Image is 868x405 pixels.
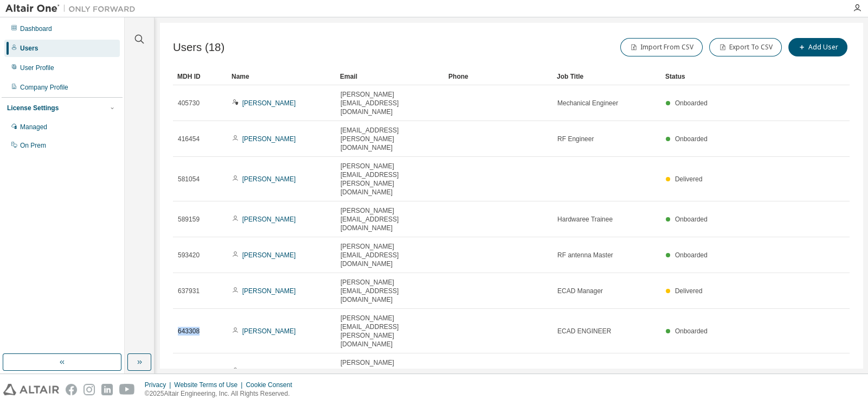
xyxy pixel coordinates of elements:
a: [PERSON_NAME] [242,99,296,107]
span: Users (18) [173,41,224,54]
button: Add User [788,38,847,56]
button: Import From CSV [620,38,703,56]
div: Users [20,44,38,53]
div: Status [665,68,793,85]
span: Mechanical Engineer [557,99,618,107]
div: User Profile [20,64,54,72]
a: [PERSON_NAME] [242,216,296,223]
div: Privacy [145,381,174,389]
div: MDH ID [177,68,223,85]
a: [PERSON_NAME] Ropero [242,368,319,375]
span: RF antenna Master [557,251,613,260]
div: Cookie Consent [246,381,298,389]
span: Delivered [675,175,703,183]
div: Managed [20,123,47,131]
span: Onboarded [675,327,708,335]
div: Job Title [557,68,657,85]
button: Export To CSV [709,38,782,56]
span: Onboarded [675,99,708,107]
div: Company Profile [20,83,68,92]
img: instagram.svg [83,384,95,395]
span: Onboarded [675,135,708,143]
span: [PERSON_NAME][EMAIL_ADDRESS][PERSON_NAME][DOMAIN_NAME] [340,314,439,349]
span: Onboarded [675,368,708,375]
span: ECAD ENGINEER [557,327,611,336]
div: License Settings [7,104,59,112]
div: On Prem [20,141,46,150]
a: [PERSON_NAME] [242,327,296,335]
span: Onboarded [675,216,708,223]
span: [PERSON_NAME][EMAIL_ADDRESS][DOMAIN_NAME] [340,242,439,268]
span: 643308 [178,327,200,336]
img: Altair One [5,3,141,14]
span: 581054 [178,175,200,183]
span: 661765 [178,367,200,376]
img: linkedin.svg [101,384,113,395]
span: [PERSON_NAME][EMAIL_ADDRESS][DOMAIN_NAME] [340,278,439,304]
div: Dashboard [20,24,52,33]
div: Email [340,68,440,85]
span: Hardwaree Trainee [557,215,613,224]
div: Name [232,68,331,85]
img: youtube.svg [119,384,135,395]
span: 637931 [178,287,200,295]
img: facebook.svg [66,384,77,395]
span: RF Engineer [557,135,594,143]
img: altair_logo.svg [3,384,59,395]
div: Website Terms of Use [174,381,246,389]
a: [PERSON_NAME] [242,251,296,259]
div: Phone [448,68,548,85]
span: 416454 [178,135,200,143]
span: Onboarded [675,251,708,259]
span: RF trainee [557,367,588,376]
a: [PERSON_NAME] [242,287,296,295]
span: 589159 [178,215,200,224]
span: [PERSON_NAME][EMAIL_ADDRESS][DOMAIN_NAME] [340,206,439,232]
a: [PERSON_NAME] [242,135,296,143]
span: ECAD Manager [557,287,603,295]
span: 593420 [178,251,200,260]
span: [PERSON_NAME][EMAIL_ADDRESS][DOMAIN_NAME] [340,90,439,116]
span: [EMAIL_ADDRESS][PERSON_NAME][DOMAIN_NAME] [340,126,439,152]
span: [PERSON_NAME][EMAIL_ADDRESS][DOMAIN_NAME] [340,358,439,384]
a: [PERSON_NAME] [242,175,296,183]
p: © 2025 Altair Engineering, Inc. All Rights Reserved. [145,389,299,398]
span: Delivered [675,287,703,295]
span: [PERSON_NAME][EMAIL_ADDRESS][PERSON_NAME][DOMAIN_NAME] [340,162,439,197]
span: 405730 [178,99,200,107]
